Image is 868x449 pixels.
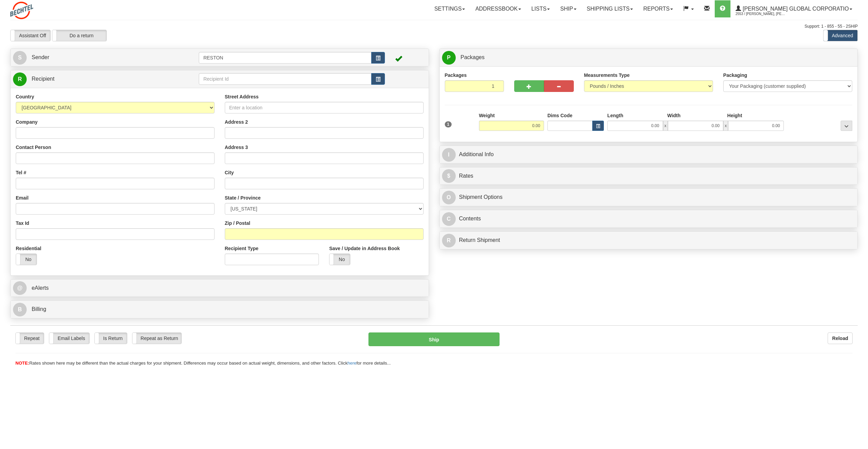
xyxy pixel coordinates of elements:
label: Save / Update in Address Book [329,245,400,252]
label: Measurements Type [584,72,630,79]
label: Tax Id [16,220,29,227]
input: Recipient Id [199,73,371,85]
label: Length [607,112,623,119]
label: Zip / Postal [225,220,250,227]
span: NOTE: [15,360,29,366]
a: P Packages [442,51,855,65]
a: Lists [526,0,555,17]
span: 2553 / [PERSON_NAME], [PERSON_NAME] [736,11,787,17]
a: B Billing [13,302,426,316]
label: Packages [445,72,467,79]
span: @ [13,281,27,295]
label: Email [16,194,28,201]
span: B [13,303,27,316]
div: Support: 1 - 855 - 55 - 2SHIP [10,24,858,29]
span: Recipient [31,76,54,82]
a: Settings [429,0,470,17]
a: CContents [442,212,855,226]
input: Sender Id [199,52,371,64]
div: ... [841,121,852,131]
span: O [442,191,456,204]
a: S Sender [13,51,199,65]
label: Address 2 [225,119,248,125]
a: OShipment Options [442,190,855,204]
label: Email Labels [49,333,89,344]
button: Reload [828,332,853,344]
label: Tel # [16,169,26,176]
span: I [442,148,456,162]
label: City [225,169,234,176]
label: Do a return [52,30,106,41]
span: 1 [445,121,452,127]
label: Advanced [824,30,857,41]
div: Rates shown here may be different than the actual charges for your shipment. Differences may occu... [10,360,858,367]
label: Contact Person [16,144,51,151]
label: Recipient Type [225,245,259,252]
label: Address 3 [225,144,248,151]
label: State / Province [225,194,261,201]
b: Reload [832,336,848,341]
a: [PERSON_NAME] Global Corporatio 2553 / [PERSON_NAME], [PERSON_NAME] [730,0,857,17]
span: S [13,51,27,65]
span: R [13,72,27,86]
a: R Recipient [13,72,178,86]
label: No [16,254,37,265]
a: $Rates [442,169,855,183]
img: logo2553.jpg [10,2,33,19]
a: Addressbook [470,0,526,17]
label: Street Address [225,93,259,100]
label: Residential [16,245,41,252]
a: here [348,360,357,366]
label: Weight [479,112,495,119]
span: Packages [461,54,484,60]
a: Reports [638,0,678,17]
span: eAlerts [31,285,49,291]
span: x [723,121,728,131]
label: Repeat [16,333,44,344]
span: $ [442,169,456,183]
label: Company [16,119,38,125]
label: Packaging [723,72,747,79]
span: P [442,51,456,65]
label: Height [727,112,742,119]
span: Sender [31,54,49,60]
iframe: chat widget [852,190,867,259]
a: IAdditional Info [442,148,855,162]
button: Ship [368,332,500,346]
label: Dims Code [547,112,572,119]
label: No [329,254,350,265]
input: Enter a location [225,102,424,113]
span: C [442,212,456,226]
span: Billing [31,306,46,312]
label: Country [16,93,34,100]
label: Repeat as Return [132,333,181,344]
span: R [442,234,456,247]
a: RReturn Shipment [442,233,855,247]
span: [PERSON_NAME] Global Corporatio [741,6,849,12]
label: Assistant Off [11,30,50,41]
span: x [663,121,668,131]
label: Is Return [95,333,127,344]
label: Width [667,112,681,119]
a: Shipping lists [582,0,638,17]
a: @ eAlerts [13,281,426,295]
a: Ship [555,0,581,17]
